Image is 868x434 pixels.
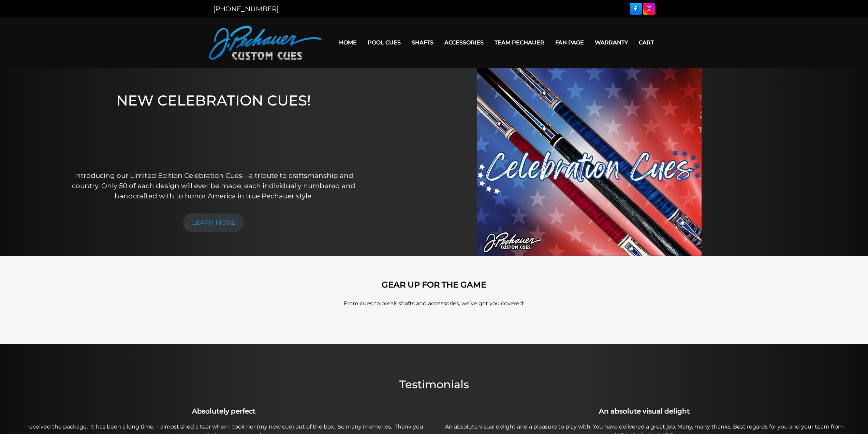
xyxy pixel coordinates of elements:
a: Cart [633,34,659,51]
h3: An absolute visual delight [438,406,851,416]
a: Fan Page [550,34,589,51]
img: Pechauer Custom Cues [209,26,322,60]
a: Shafts [406,34,439,51]
a: Warranty [589,34,633,51]
h3: Absolutely perfect [17,406,430,416]
p: From cues to break shafts and accessories, we’ve got you covered! [240,299,629,308]
a: LEARN MORE [183,213,244,232]
a: Pool Cues [362,34,406,51]
a: Accessories [439,34,489,51]
strong: GEAR UP FOR THE GAME [382,280,486,290]
a: [PHONE_NUMBER] [213,5,279,13]
a: Team Pechauer [489,34,550,51]
a: Home [334,34,362,51]
h1: NEW CELEBRATION CUES! [69,92,359,161]
p: Introducing our Limited Edition Celebration Cues—a tribute to craftsmanship and country. Only 50 ... [69,170,359,201]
